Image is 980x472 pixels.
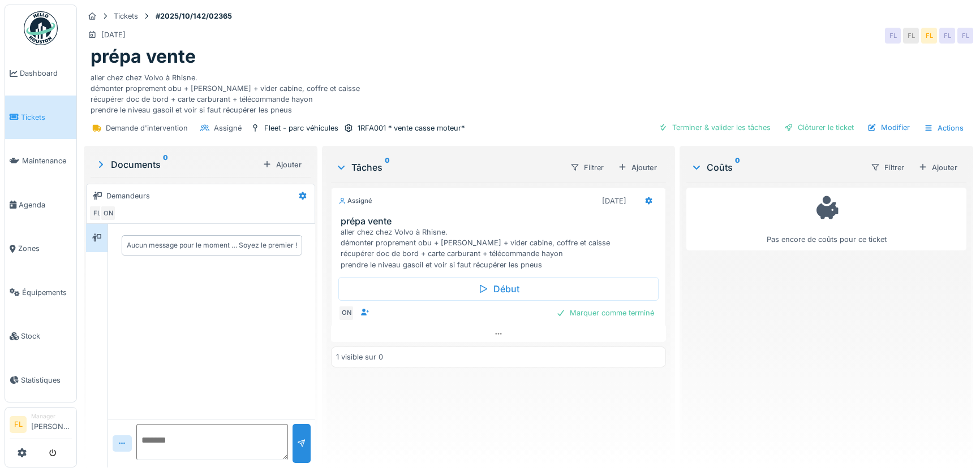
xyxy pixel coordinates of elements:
div: Aucun message pour le moment … Soyez le premier ! [127,240,297,250]
a: Maintenance [5,139,76,183]
strong: #2025/10/142/02365 [151,11,237,21]
div: [DATE] [101,29,126,40]
div: Coûts [691,161,861,174]
a: Dashboard [5,51,76,96]
div: FL [939,28,955,44]
a: Agenda [5,183,76,227]
a: Zones [5,227,76,271]
div: Filtrer [565,159,609,176]
sup: 0 [735,161,740,174]
div: aller chez chez Volvo à Rhisne. démonter proprement obu + [PERSON_NAME] + vider cabine, coffre et... [341,227,661,270]
sup: 0 [385,161,390,174]
div: FL [957,28,973,44]
div: FL [903,28,919,44]
sup: 0 [163,158,168,171]
div: Ajouter [613,160,661,175]
div: Assigné [338,196,372,206]
div: Modifier [863,120,914,135]
span: Tickets [21,112,72,123]
div: aller chez chez Volvo à Rhisne. démonter proprement obu + [PERSON_NAME] + vider cabine, coffre et... [91,68,966,116]
span: Dashboard [20,68,72,79]
div: Clôturer le ticket [780,120,858,135]
div: Manager [31,412,72,421]
li: [PERSON_NAME] [31,412,72,436]
div: Actions [919,120,969,136]
span: Statistiques [21,375,72,386]
div: Tickets [114,11,138,21]
div: Demandeurs [106,190,150,201]
a: Tickets [5,96,76,140]
div: FL [89,205,105,221]
div: Assigné [214,123,242,133]
div: 1 visible sur 0 [336,352,383,362]
img: Badge_color-CXgf-gQk.svg [24,11,58,45]
div: Marquer comme terminé [552,305,659,321]
span: Maintenance [22,155,72,166]
a: Équipements [5,271,76,315]
div: ON [338,305,354,321]
div: Début [338,277,659,301]
div: FL [885,28,901,44]
div: Terminer & valider les tâches [654,120,775,135]
div: Ajouter [914,160,962,175]
a: Statistiques [5,358,76,402]
div: ON [100,205,116,221]
div: 1RFA001 * vente casse moteur* [358,123,465,133]
div: Tâches [336,161,561,174]
a: Stock [5,314,76,358]
div: Fleet - parc véhicules [264,123,338,133]
span: Stock [21,331,72,341]
div: FL [921,28,937,44]
div: Documents [95,158,258,171]
div: Ajouter [258,157,306,172]
h3: prépa vente [341,216,661,227]
div: Demande d'intervention [106,123,188,133]
h1: prépa vente [91,46,196,67]
li: FL [10,416,27,433]
span: Agenda [19,200,72,210]
a: FL Manager[PERSON_NAME] [10,412,72,439]
div: [DATE] [602,196,626,206]
div: Filtrer [866,159,909,176]
div: Pas encore de coûts pour ce ticket [694,193,959,245]
span: Zones [18,243,72,254]
span: Équipements [22,287,72,298]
